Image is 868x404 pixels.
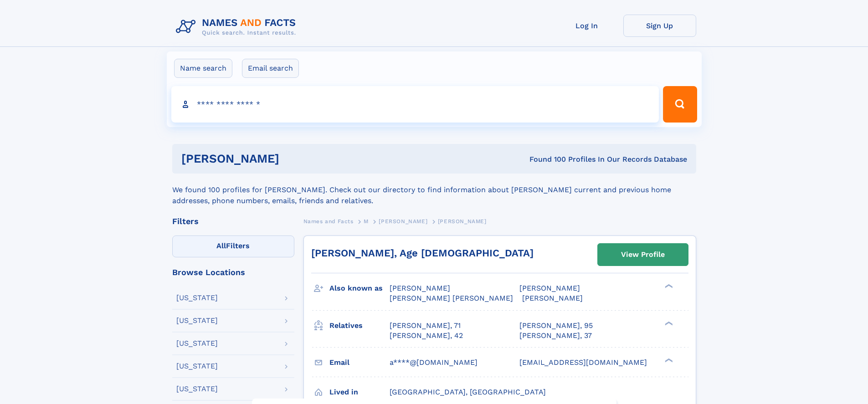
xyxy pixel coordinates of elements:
[176,340,218,347] div: [US_STATE]
[171,86,659,123] input: search input
[176,385,218,393] div: [US_STATE]
[550,15,623,37] a: Log In
[404,154,687,164] div: Found 100 Profiles In Our Records Database
[390,331,463,341] a: [PERSON_NAME], 42
[174,59,232,78] label: Name search
[438,218,487,225] span: [PERSON_NAME]
[181,153,405,164] h1: [PERSON_NAME]
[329,384,390,400] h3: Lived in
[379,218,427,225] span: [PERSON_NAME]
[519,358,647,367] span: [EMAIL_ADDRESS][DOMAIN_NAME]
[519,331,592,341] a: [PERSON_NAME], 37
[172,217,294,225] div: Filters
[623,15,696,37] a: Sign Up
[172,15,303,39] img: Logo Names and Facts
[242,59,299,78] label: Email search
[311,247,534,259] a: [PERSON_NAME], Age [DEMOGRAPHIC_DATA]
[598,244,688,266] a: View Profile
[621,244,665,265] div: View Profile
[390,294,513,302] span: [PERSON_NAME] [PERSON_NAME]
[172,235,294,257] label: Filters
[329,318,390,333] h3: Relatives
[663,357,673,363] div: ❯
[364,218,369,225] span: M
[663,86,697,123] button: Search Button
[663,283,673,289] div: ❯
[364,215,369,227] a: M
[329,281,390,296] h3: Also known as
[176,317,218,324] div: [US_STATE]
[216,241,226,250] span: All
[329,355,390,370] h3: Email
[303,215,354,227] a: Names and Facts
[390,388,546,396] span: [GEOGRAPHIC_DATA], [GEOGRAPHIC_DATA]
[519,321,593,331] a: [PERSON_NAME], 95
[519,284,580,292] span: [PERSON_NAME]
[176,363,218,370] div: [US_STATE]
[172,174,696,206] div: We found 100 profiles for [PERSON_NAME]. Check out our directory to find information about [PERSO...
[522,294,583,302] span: [PERSON_NAME]
[390,321,461,331] a: [PERSON_NAME], 71
[176,294,218,302] div: [US_STATE]
[172,268,294,276] div: Browse Locations
[379,215,427,227] a: [PERSON_NAME]
[663,320,673,326] div: ❯
[390,284,450,292] span: [PERSON_NAME]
